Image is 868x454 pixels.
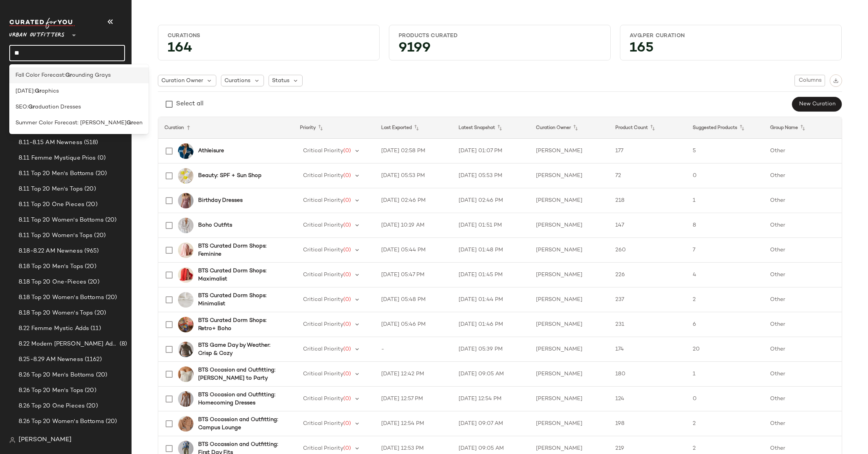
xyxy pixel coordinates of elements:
[303,421,343,426] span: Critical Priority
[452,238,530,263] td: [DATE] 01:48 PM
[764,312,841,337] td: Other
[375,362,452,387] td: [DATE] 12:42 PM
[687,411,764,436] td: 2
[687,362,764,387] td: 1
[687,117,764,139] th: Suggested Products
[178,366,193,382] img: 57537995_010_b
[530,139,609,163] td: [PERSON_NAME]
[343,272,351,278] span: (0)
[83,386,96,395] span: (20)
[83,355,102,364] span: (1162)
[19,402,85,411] span: 8.26 Top 20 One Pieces
[303,445,343,451] span: Critical Priority
[28,103,35,111] b: Gr
[118,340,127,349] span: (8)
[19,324,89,333] span: 8.22 Femme Mystic Adds
[94,169,107,178] span: (20)
[127,119,133,127] b: Gr
[609,263,687,287] td: 226
[178,218,193,233] img: 101991065_010_b
[530,362,609,387] td: [PERSON_NAME]
[303,222,343,228] span: Critical Priority
[833,78,839,83] img: svg%3e
[375,163,452,188] td: [DATE] 05:53 PM
[764,362,841,387] td: Other
[764,163,841,188] td: Other
[687,213,764,238] td: 8
[343,198,351,203] span: (0)
[687,263,764,287] td: 4
[178,168,193,184] img: 99904435_272_b
[224,77,250,85] span: Curations
[609,312,687,337] td: 231
[687,188,764,213] td: 1
[161,43,376,57] div: 164
[687,287,764,312] td: 2
[530,387,609,411] td: [PERSON_NAME]
[609,139,687,163] td: 177
[798,77,821,84] span: Columns
[104,293,117,302] span: (20)
[375,411,452,436] td: [DATE] 12:54 PM
[303,198,343,203] span: Critical Priority
[19,371,94,380] span: 8.26 Top 20 Men's Bottoms
[530,163,609,188] td: [PERSON_NAME]
[83,247,99,256] span: (965)
[343,421,351,426] span: (0)
[104,216,117,225] span: (20)
[343,346,351,352] span: (0)
[83,185,96,194] span: (20)
[168,32,370,40] div: Curations
[609,387,687,411] td: 124
[19,309,93,318] span: 8.18 Top 20 Women's Tops
[178,242,193,258] img: 102187119_066_b
[303,346,343,352] span: Critical Priority
[687,337,764,362] td: 20
[19,138,82,147] span: 8.11-8.15 AM Newness
[452,163,530,188] td: [DATE] 05:53 PM
[85,402,98,411] span: (20)
[530,188,609,213] td: [PERSON_NAME]
[794,75,825,86] button: Columns
[9,26,65,40] span: Urban Outfitters
[198,221,232,229] b: Boho Outfits
[452,362,530,387] td: [DATE] 09:05 AM
[530,238,609,263] td: [PERSON_NAME]
[764,238,841,263] td: Other
[530,117,609,139] th: Curation Owner
[198,196,243,205] b: Birthday Dresses
[343,396,351,402] span: (0)
[452,117,530,139] th: Latest Snapshot
[178,416,193,432] img: 94373735_020_b
[198,391,284,407] b: BTS Occasion and Outfitting: Homecoming Dresses
[19,355,83,364] span: 8.25-8.29 AM Newness
[19,340,118,349] span: 8.22 Modern [PERSON_NAME] Adds
[198,316,284,333] b: BTS Curated Dorm Shops: Retro+ Boho
[530,312,609,337] td: [PERSON_NAME]
[19,435,72,445] span: [PERSON_NAME]
[452,188,530,213] td: [DATE] 02:46 PM
[19,247,83,256] span: 8.18-8.22 AM Newness
[9,18,75,29] img: cfy_white_logo.C9jOOHJF.svg
[198,242,284,258] b: BTS Curated Dorm Shops: Feminine
[687,139,764,163] td: 5
[375,263,452,287] td: [DATE] 05:47 PM
[9,437,15,443] img: svg%3e
[133,119,142,127] span: een
[375,287,452,312] td: [DATE] 05:48 PM
[303,297,343,303] span: Critical Priority
[198,267,284,283] b: BTS Curated Dorm Shops: Maximalist
[343,247,351,253] span: (0)
[294,117,375,139] th: Priority
[15,87,35,95] span: [DATE]:
[375,139,452,163] td: [DATE] 02:58 PM
[198,292,284,308] b: BTS Curated Dorm Shops: Minimalist
[35,87,41,95] b: Gr
[375,387,452,411] td: [DATE] 12:57 PM
[303,371,343,377] span: Critical Priority
[83,262,96,271] span: (20)
[375,117,452,139] th: Last Exported
[609,117,687,139] th: Product Count
[19,169,94,178] span: 8.11 Top 20 Men's Bottoms
[343,445,351,451] span: (0)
